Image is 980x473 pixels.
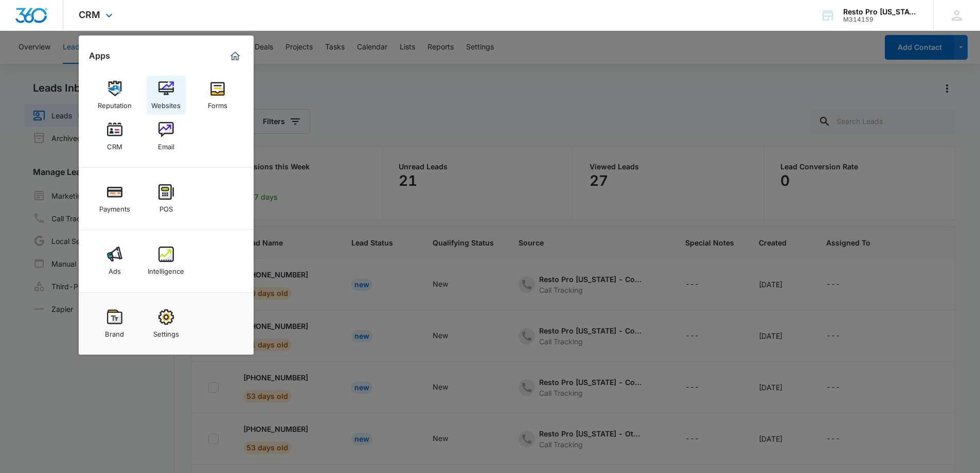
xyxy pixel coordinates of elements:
div: Intelligence [148,262,184,275]
a: Email [147,117,186,156]
a: Reputation [95,76,134,115]
div: Ads [109,262,121,275]
div: Websites [151,96,181,110]
div: Email [158,137,174,151]
a: Brand [95,304,134,343]
div: CRM [107,137,122,151]
a: Ads [95,241,134,281]
a: Marketing 360® Dashboard [227,48,243,64]
a: Intelligence [147,241,186,281]
a: CRM [95,117,134,156]
a: Forms [198,76,237,115]
div: account id [843,16,918,23]
div: account name [843,8,918,16]
a: POS [147,179,186,218]
a: Payments [95,179,134,218]
div: POS [159,200,173,213]
div: Brand [105,325,124,338]
div: Settings [153,325,179,338]
div: Payments [99,200,130,213]
a: Websites [147,76,186,115]
a: Settings [147,304,186,343]
h2: Apps [89,51,110,61]
div: Forms [208,96,227,110]
span: CRM [79,9,100,20]
div: Reputation [98,96,132,110]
